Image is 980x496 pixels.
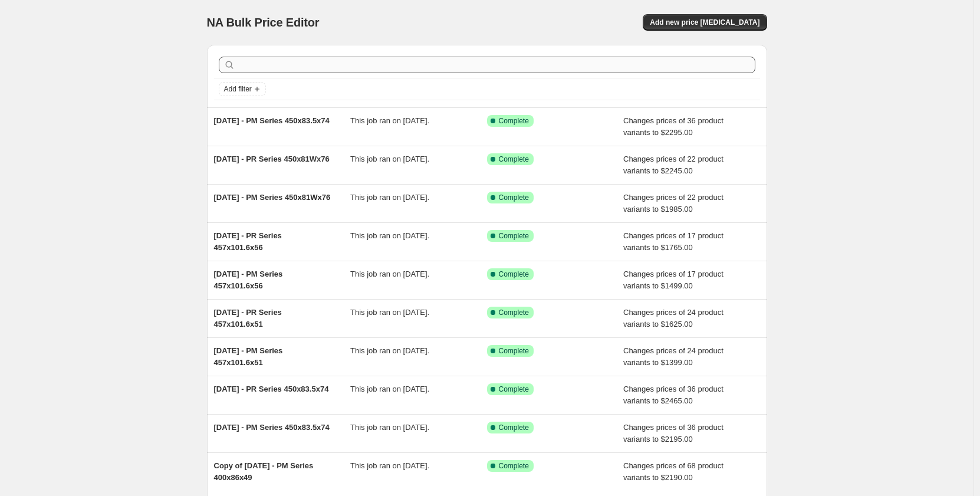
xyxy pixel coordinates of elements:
[214,423,330,432] span: [DATE] - PM Series 450x83.5x74
[207,16,320,29] span: NA Bulk Price Editor
[623,461,724,482] span: Changes prices of 68 product variants to $2190.00
[350,155,429,163] span: This job ran on [DATE].
[623,231,724,252] span: Changes prices of 17 product variants to $1765.00
[499,385,529,394] span: Complete
[214,231,282,252] span: [DATE] - PR Series 457x101.6x56
[623,385,724,405] span: Changes prices of 36 product variants to $2465.00
[214,116,330,125] span: [DATE] - PM Series 450x83.5x74
[350,231,429,240] span: This job ran on [DATE].
[499,231,529,241] span: Complete
[623,193,724,213] span: Changes prices of 22 product variants to $1985.00
[623,308,724,329] span: Changes prices of 24 product variants to $1625.00
[350,346,429,355] span: This job ran on [DATE].
[350,308,429,317] span: This job ran on [DATE].
[499,193,529,202] span: Complete
[214,155,330,163] span: [DATE] - PR Series 450x81Wx76
[350,385,429,393] span: This job ran on [DATE].
[350,423,429,432] span: This job ran on [DATE].
[350,116,429,125] span: This job ran on [DATE].
[643,14,767,31] button: Add new price [MEDICAL_DATA]
[214,308,282,329] span: [DATE] - PR Series 457x101.6x51
[214,270,283,290] span: [DATE] - PM Series 457x101.6x56
[499,461,529,471] span: Complete
[214,346,283,367] span: [DATE] - PM Series 457x101.6x51
[214,461,314,482] span: Copy of [DATE] - PM Series 400x86x49
[499,116,529,126] span: Complete
[499,423,529,432] span: Complete
[623,423,724,444] span: Changes prices of 36 product variants to $2195.00
[499,346,529,356] span: Complete
[214,193,331,202] span: [DATE] - PM Series 450x81Wx76
[350,270,429,278] span: This job ran on [DATE].
[214,385,329,393] span: [DATE] - PR Series 450x83.5x74
[623,155,724,175] span: Changes prices of 22 product variants to $2245.00
[623,270,724,290] span: Changes prices of 17 product variants to $1499.00
[623,116,724,137] span: Changes prices of 36 product variants to $2295.00
[224,84,252,94] span: Add filter
[499,270,529,279] span: Complete
[350,193,429,202] span: This job ran on [DATE].
[219,82,266,96] button: Add filter
[350,461,429,470] span: This job ran on [DATE].
[499,155,529,164] span: Complete
[650,18,759,27] span: Add new price [MEDICAL_DATA]
[623,346,724,367] span: Changes prices of 24 product variants to $1399.00
[499,308,529,317] span: Complete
